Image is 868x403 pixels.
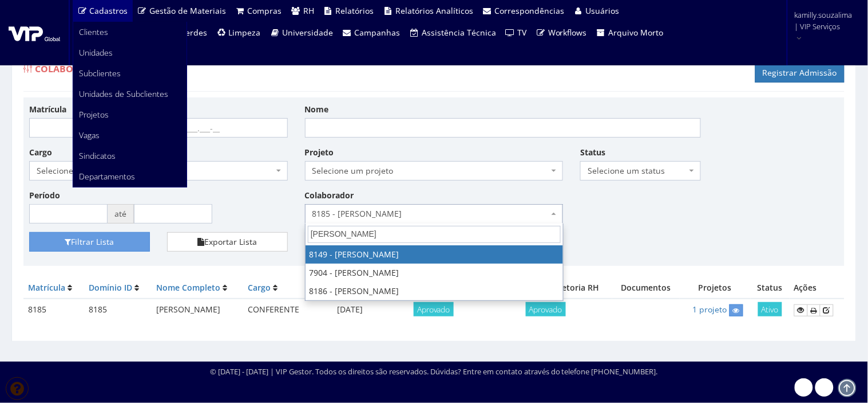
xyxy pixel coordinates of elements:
span: Compras [248,5,282,16]
span: até [108,204,134,224]
input: ___.___.___-__ [167,118,288,138]
div: © [DATE] - [DATE] | VIP Gestor. Todos os direitos são reservados. Dúvidas? Entre em contato atrav... [210,366,658,377]
a: Matrícula [28,282,65,293]
span: Limpeza [229,27,261,38]
td: 8185 [84,299,152,321]
a: Arquivo Morto [592,22,668,44]
span: Selecione um status [580,161,701,181]
a: 1 projeto [693,304,727,315]
a: TV [501,22,532,44]
a: Vagas [73,125,187,146]
a: Unidades de Subclientes [73,84,187,104]
span: Universidade [282,27,333,38]
span: Vagas [79,130,100,140]
span: Relatórios [336,5,374,16]
a: Subclientes [73,63,187,84]
span: Aprovado [526,302,566,316]
label: Nome [305,104,329,115]
span: Selecione um cargo [29,161,288,181]
span: Projetos [79,109,109,120]
span: Gestão de Materiais [149,5,226,16]
td: 8185 [23,299,84,321]
a: Campanhas [338,22,405,44]
a: Unidades [73,42,187,63]
span: Selecione um projeto [305,161,564,181]
a: Domínio ID [89,282,132,293]
span: Clientes [79,26,108,37]
a: Departamentos [73,166,187,187]
a: Clientes [73,22,187,42]
th: Status [751,277,790,299]
label: Status [580,147,605,158]
li: 8149 - [PERSON_NAME] [306,245,563,264]
span: Colaboradores [35,62,117,75]
span: Campanhas [355,27,401,38]
span: Arquivo Morto [609,27,664,38]
label: Cargo [29,147,52,158]
td: CONFERENTE [243,299,312,321]
a: Universidade [265,22,338,44]
th: Ações [790,277,845,299]
a: Assistência Técnica [405,22,501,44]
span: Assistência Técnica [422,27,496,38]
span: Unidades [79,47,113,58]
span: RH [303,5,314,16]
span: Usuários [586,5,620,16]
td: [DATE] [312,299,388,321]
button: Exportar Lista [167,232,288,252]
span: Workflows [548,27,587,38]
span: Cadastros [90,5,128,16]
li: 7904 - [PERSON_NAME] [306,264,563,282]
a: Workflows [532,22,592,44]
span: Correspondências [495,5,565,16]
a: Limpeza [212,22,265,44]
a: Sindicatos [73,146,187,166]
a: Cargo [248,282,271,293]
span: TV [518,27,527,38]
th: Projetos [680,277,751,299]
span: Subclientes [79,68,121,79]
label: Matrícula [29,104,66,115]
li: 8186 - [PERSON_NAME] [306,282,563,300]
span: kamilly.souzalima | VIP Serviços [795,9,853,32]
span: 8185 - CLAUDIO APARECIDO SANTIAGO [312,208,549,220]
span: Ativo [758,302,782,316]
span: Selecione um projeto [312,165,549,177]
img: logo [9,24,60,41]
label: Projeto [305,147,334,158]
span: Sindicatos [79,150,116,161]
label: Período [29,190,60,201]
label: Colaborador [305,190,354,201]
span: Unidades de Subclientes [79,88,168,99]
td: [PERSON_NAME] [152,299,244,321]
span: Relatórios Analíticos [395,5,473,16]
span: Departamentos [79,171,135,182]
span: Aprovado [414,302,454,316]
a: Projetos [73,104,187,125]
span: 8185 - CLAUDIO APARECIDO SANTIAGO [305,204,564,224]
a: Registrar Admissão [755,63,845,83]
span: Selecione um cargo [37,165,274,177]
th: Documentos [612,277,679,299]
button: Filtrar Lista [29,232,150,252]
a: Nome Completo [157,282,221,293]
span: Selecione um status [588,165,687,177]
